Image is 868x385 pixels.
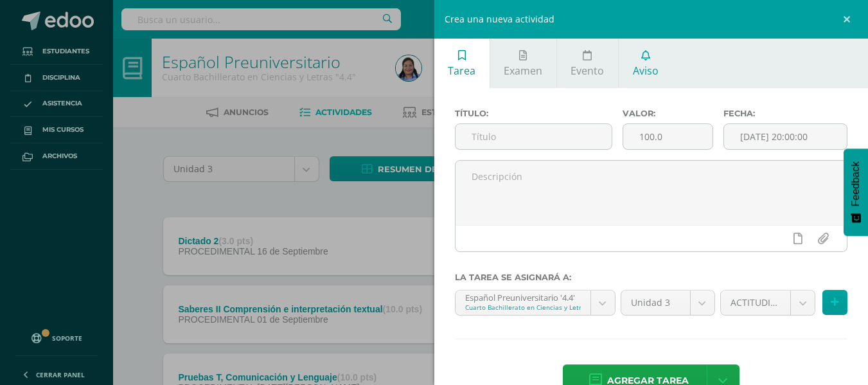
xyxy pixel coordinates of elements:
a: Español Preuniversitario '4.4'Cuarto Bachillerato en Ciencias y Letras [456,291,615,315]
a: Aviso [619,39,672,88]
a: Evento [557,39,618,88]
input: Puntos máximos [623,124,713,149]
a: Examen [490,39,556,88]
a: Tarea [434,39,490,88]
input: Fecha de entrega [724,124,847,149]
a: Unidad 3 [621,291,714,315]
span: Tarea [448,64,475,78]
span: ACTITUDINAL (15.0pts) [731,291,781,315]
div: Español Preuniversitario '4.4' [465,291,581,303]
a: ACTITUDINAL (15.0pts) [721,291,815,315]
span: Examen [504,64,542,78]
label: Fecha: [723,109,847,118]
div: Cuarto Bachillerato en Ciencias y Letras [465,303,581,312]
span: Feedback [850,161,862,206]
span: Unidad 3 [631,291,680,315]
label: Valor: [623,109,713,118]
label: Título: [455,109,612,118]
label: La tarea se asignará a: [455,273,848,282]
span: Aviso [633,64,659,78]
input: Título [456,124,612,149]
button: Feedback - Mostrar encuesta [844,148,868,236]
span: Evento [571,64,604,78]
